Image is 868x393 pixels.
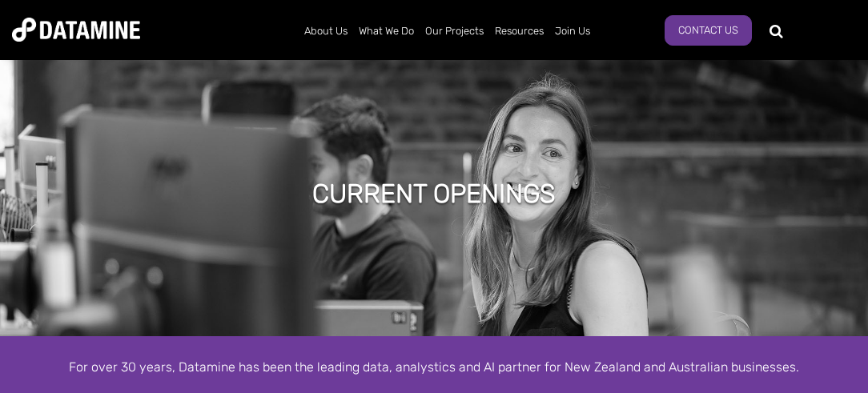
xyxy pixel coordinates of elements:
a: Contact Us [665,15,752,46]
a: What We Do [353,10,420,52]
a: Our Projects [420,10,489,52]
a: About Us [299,10,353,52]
a: Resources [489,10,549,52]
div: For over 30 years, Datamine has been the leading data, analystics and AI partner for New Zealand ... [12,356,856,378]
img: Datamine [12,18,140,42]
h1: Current Openings [312,176,556,211]
a: Join Us [549,10,596,52]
